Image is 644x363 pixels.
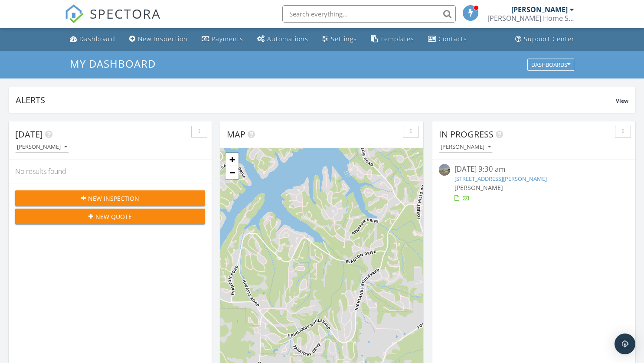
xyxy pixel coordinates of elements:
[616,97,628,105] span: View
[439,164,450,175] img: streetview
[70,56,156,71] span: My Dashboard
[439,128,494,140] span: In Progress
[439,141,493,153] button: [PERSON_NAME]
[454,175,547,183] a: [STREET_ADDRESS][PERSON_NAME]
[226,153,239,166] a: Zoom in
[88,194,139,203] span: New Inspection
[367,31,418,47] a: Templates
[319,31,360,47] a: Settings
[9,160,212,183] div: No results found
[90,4,161,23] span: SPECTORA
[16,94,616,106] div: Alerts
[95,212,132,221] span: New Quote
[615,334,635,354] div: Open Intercom Messenger
[254,31,312,47] a: Automations (Basic)
[524,35,575,43] div: Support Center
[441,144,491,150] div: [PERSON_NAME]
[79,35,115,43] div: Dashboard
[15,209,205,224] button: New Quote
[126,31,191,47] a: New Inspection
[15,128,43,140] span: [DATE]
[198,31,247,47] a: Payments
[531,62,570,68] div: Dashboards
[65,12,161,30] a: SPECTORA
[212,35,243,43] div: Payments
[267,35,308,43] div: Automations
[15,141,69,153] button: [PERSON_NAME]
[15,190,205,206] button: New Inspection
[17,144,67,150] div: [PERSON_NAME]
[527,59,574,71] button: Dashboards
[438,35,467,43] div: Contacts
[65,4,84,23] img: The Best Home Inspection Software - Spectora
[331,35,357,43] div: Settings
[511,5,568,14] div: [PERSON_NAME]
[380,35,414,43] div: Templates
[226,166,239,179] a: Zoom out
[282,5,456,23] input: Search everything...
[454,164,613,175] div: [DATE] 9:30 am
[227,128,245,140] span: Map
[425,31,471,47] a: Contacts
[439,164,629,203] a: [DATE] 9:30 am [STREET_ADDRESS][PERSON_NAME] [PERSON_NAME]
[487,14,574,23] div: Welch Home Services LLC
[512,31,578,47] a: Support Center
[138,35,188,43] div: New Inspection
[454,183,503,192] span: [PERSON_NAME]
[66,31,119,47] a: Dashboard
